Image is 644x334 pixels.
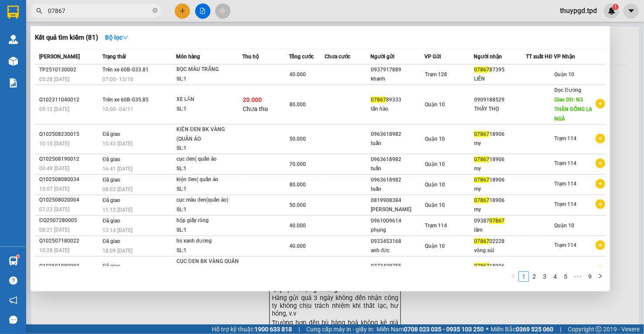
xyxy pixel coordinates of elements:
span: 80.000 [290,182,306,188]
button: left [508,271,519,282]
div: 18906 [474,262,525,271]
span: question-circle [9,277,17,285]
div: Q102501080093 [39,262,100,271]
li: 5 [560,271,571,282]
span: Chưa thu [243,105,268,112]
div: tấn hào [371,105,424,114]
span: Đã giao [103,177,121,183]
div: Q102508080034 [39,175,100,184]
span: Món hàng [176,54,200,60]
div: 18906 [474,130,525,139]
span: 20.000 [243,96,262,103]
li: 1 [519,271,529,282]
div: phụng [371,226,424,235]
span: 08:03 [DATE] [103,186,133,192]
div: my [474,164,525,173]
div: SL: 1 [176,164,242,174]
a: 9 [585,272,595,281]
span: PHIẾU GỬI HÀNG [34,40,98,49]
span: 07867 [474,156,489,162]
span: Quận 10 [34,33,58,40]
li: 9 [585,271,595,282]
span: plus-circle [596,266,605,275]
div: 89333 [371,95,424,105]
span: close-circle [153,8,158,13]
div: TP2510130002 [39,65,100,74]
strong: VP: SĐT: [24,33,106,40]
div: Q102508020004 [39,196,100,205]
span: down [122,34,129,40]
div: [PERSON_NAME] [371,205,424,214]
h3: Kết quả tìm kiếm ( 81 ) [35,33,98,42]
span: Trạm 114 [554,181,576,187]
span: 0907696988 [71,33,106,40]
span: Trạng thái [103,54,126,60]
span: HUỆ CMND: [20,61,59,68]
span: TT xuất HĐ [526,54,552,60]
span: VP Gửi [424,54,441,60]
strong: Bộ lọc [105,34,129,41]
div: hộp giấy răng [176,216,242,226]
span: Quận 10 -> [27,51,103,60]
span: 07:23 [DATE] [39,206,69,213]
div: lâm [474,226,525,235]
span: 09:49 [DATE] [39,165,69,172]
span: 80.000 [290,101,306,108]
span: Trạm 114 [68,51,103,60]
span: 07867 [371,97,386,103]
a: 4 [550,272,560,281]
strong: N.gửi: [3,61,59,68]
span: VP Nhận [554,54,575,60]
div: SL: 1 [176,226,242,235]
div: SL: 1 [176,144,242,153]
span: 09:12 [DATE] [39,106,69,112]
span: plus-circle [596,179,605,189]
li: Next Page [595,271,606,282]
span: Quận 10 [554,223,574,229]
span: plus-circle [596,240,605,250]
div: KIỆN ĐEN BK VÀNG (QUẦN ÁO [176,125,242,144]
span: Quận 10 [425,243,445,249]
span: 18:09 [DATE] [103,248,133,254]
span: notification [9,296,17,304]
div: 0937917889 [371,65,424,74]
a: 5 [561,272,570,281]
span: Q102510130017 [14,4,61,11]
div: THẦY THỌ [474,105,525,114]
li: 4 [550,271,560,282]
div: Q102508230015 [39,130,100,139]
div: anh đức [371,246,424,255]
li: 2 [529,271,539,282]
div: 0819908384 [371,196,424,205]
li: Next 5 Pages [571,271,585,282]
li: Previous Page [508,271,519,282]
div: 0961009614 [371,216,424,226]
div: 18906 [474,196,525,205]
span: search [36,8,42,14]
div: SL: 1 [176,246,242,256]
div: tuấn [371,139,424,148]
span: Quận 10 [425,161,445,167]
div: my [474,139,525,148]
div: SL: 1 [176,205,242,215]
button: Bộ lọcdown [98,30,136,44]
span: Đã giao [103,156,121,162]
span: message [9,316,17,324]
span: 40.000 [290,243,306,249]
span: Người nhận [474,54,502,60]
span: Giao DĐ: N3 THẦN ĐỒNG LA NGÀ [554,97,592,122]
span: 50.000 [290,136,306,142]
span: plus-circle [596,159,605,168]
span: Đã giao [103,238,121,244]
img: warehouse-icon [9,256,18,266]
span: close-circle [153,7,158,15]
button: right [595,271,606,282]
div: CỤC ĐEN BK VÀNG QUẦN ÁO [176,257,242,276]
span: Trên xe 60B-033.81 [103,67,149,73]
div: tuấn [371,185,424,194]
a: 1 [519,272,529,281]
span: Trên xe 60B-035.85 [103,97,149,103]
span: Trạm 114 [554,160,576,166]
span: Quận 10 [554,71,574,78]
span: left [511,273,516,279]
